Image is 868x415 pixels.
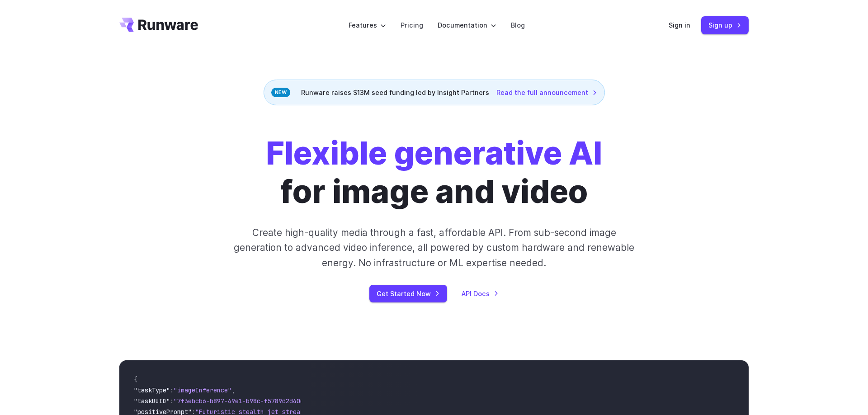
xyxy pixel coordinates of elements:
[511,20,525,30] a: Blog
[701,16,749,34] a: Sign up
[264,80,605,105] div: Runware raises $13M seed funding led by Insight Partners
[462,288,499,299] a: API Docs
[438,20,496,30] label: Documentation
[369,285,447,302] a: Get Started Now
[170,386,174,394] span: :
[349,20,386,30] label: Features
[134,386,170,394] span: "taskType"
[669,20,690,30] a: Sign in
[266,134,602,172] strong: Flexible generative AI
[231,386,235,394] span: ,
[170,397,174,405] span: :
[266,134,602,211] h1: for image and video
[134,397,170,405] span: "taskUUID"
[134,375,137,383] span: {
[233,225,636,270] p: Create high-quality media through a fast, affordable API. From sub-second image generation to adv...
[496,87,597,98] a: Read the full announcement
[174,386,231,394] span: "imageInference"
[174,397,311,405] span: "7f3ebcb6-b897-49e1-b98c-f5789d2d40d7"
[401,20,423,30] a: Pricing
[119,18,198,32] a: Go to /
